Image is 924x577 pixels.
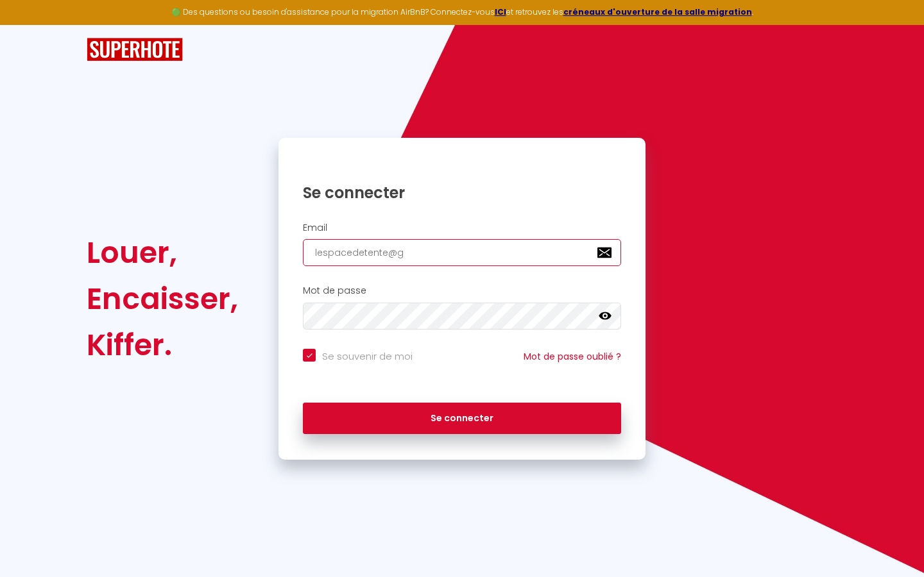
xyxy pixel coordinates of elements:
[303,239,621,266] input: Ton Email
[303,285,621,296] h2: Mot de passe
[87,276,238,322] div: Encaisser,
[87,230,238,276] div: Louer,
[563,6,752,17] a: créneaux d'ouverture de la salle migration
[87,322,238,368] div: Kiffer.
[524,350,621,363] a: Mot de passe oublié ?
[303,403,621,435] button: Se connecter
[495,6,506,17] a: ICI
[87,38,183,62] img: SuperHote logo
[10,5,49,44] button: Ouvrir le widget de chat LiveChat
[303,222,621,233] h2: Email
[303,183,621,203] h1: Se connecter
